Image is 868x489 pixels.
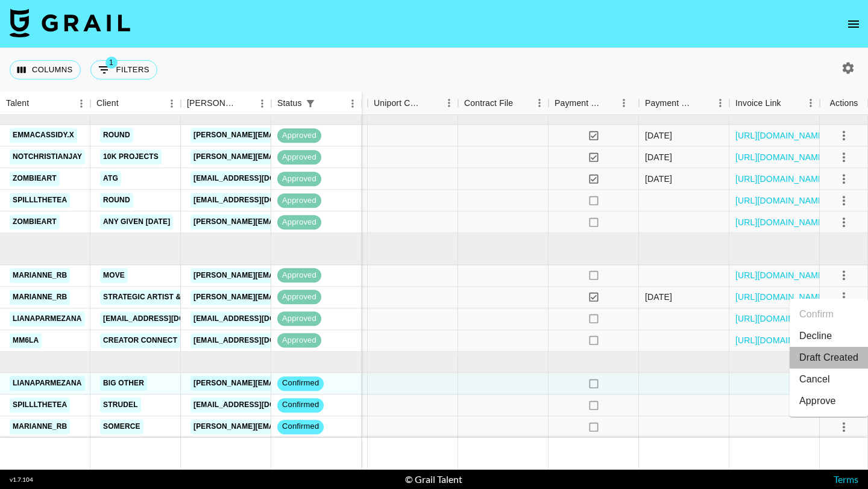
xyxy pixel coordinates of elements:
button: Menu [72,95,90,113]
div: Approve [799,394,836,408]
span: approved [277,173,321,185]
span: confirmed [277,422,324,433]
span: approved [277,313,321,325]
button: Sort [319,95,336,112]
span: confirmed [277,400,324,411]
div: Payment Sent [549,92,639,115]
div: Actions [830,92,858,115]
a: marianne_rb [10,290,70,305]
a: Creator Connect [100,333,180,348]
button: Show filters [302,95,319,112]
button: select merge strategy [834,266,854,286]
a: [URL][DOMAIN_NAME] [735,291,826,304]
div: Invoice Link [735,92,781,115]
button: Menu [530,94,549,112]
button: Sort [602,95,618,111]
div: Contract File [458,92,549,115]
span: confirmed [277,378,324,390]
a: [URL][DOMAIN_NAME] [735,195,826,207]
span: 1 [105,57,118,69]
a: Big Other [100,376,147,391]
div: 11/09/2025 [645,291,672,304]
a: 10k Projects [100,150,162,165]
a: lianaparmezana [10,376,85,391]
button: Sort [236,95,253,112]
li: Draft Created [790,347,868,369]
a: [EMAIL_ADDRESS][DOMAIN_NAME] [190,193,325,208]
button: select merge strategy [834,287,854,308]
button: Select columns [10,60,81,79]
div: Booker [181,92,271,115]
a: [PERSON_NAME][EMAIL_ADDRESS][DOMAIN_NAME] [190,215,387,230]
li: Decline [790,325,868,347]
a: ATG [100,172,121,187]
div: [PERSON_NAME] [187,92,236,115]
img: Grail Talent [10,8,130,37]
button: Sort [119,95,136,112]
a: emmacassidy.x [10,128,77,143]
button: Show filters [90,60,157,79]
a: [URL][DOMAIN_NAME] [735,335,826,347]
button: Sort [781,95,798,111]
a: Strategic Artist & Repertoire [100,290,234,305]
div: Actions [820,92,868,115]
div: Invoice Notes [277,92,368,115]
button: Menu [344,95,362,113]
a: mm6la [10,333,42,348]
a: Terms [834,473,858,485]
div: Payment Sent Date [645,92,694,115]
a: notchristianjay [10,150,85,165]
span: approved [277,335,321,346]
a: MOVE [100,268,128,283]
a: zombieart [10,172,60,187]
a: [PERSON_NAME][EMAIL_ADDRESS][PERSON_NAME][DOMAIN_NAME] [190,150,449,165]
a: Any given [DATE] [100,215,173,230]
a: [EMAIL_ADDRESS][DOMAIN_NAME] [190,172,325,187]
a: [URL][DOMAIN_NAME] [735,270,826,282]
div: 22/08/2025 [645,151,672,163]
div: Payment Sent [555,92,602,115]
a: [EMAIL_ADDRESS][DOMAIN_NAME] [100,311,235,326]
div: Payment Sent Date [639,92,729,115]
a: marianne_rb [10,419,70,434]
div: Uniport Contact Email [374,92,423,115]
button: Menu [253,95,271,113]
button: select merge strategy [834,125,854,146]
button: open drawer [841,12,866,36]
a: Strudel [100,397,141,413]
button: Menu [440,94,458,112]
div: Status [277,92,302,115]
button: Menu [163,95,181,113]
span: approved [277,291,321,303]
a: [EMAIL_ADDRESS][DOMAIN_NAME] [190,311,325,326]
div: Invoice Link [729,92,820,115]
a: spilllthetea [10,397,70,413]
div: Client [90,92,181,115]
button: select merge strategy [834,190,854,211]
a: [EMAIL_ADDRESS][DOMAIN_NAME] [190,397,325,413]
span: approved [277,152,321,163]
a: [PERSON_NAME][EMAIL_ADDRESS][DOMAIN_NAME] [190,268,387,283]
a: [URL][DOMAIN_NAME] [735,313,826,325]
a: [URL][DOMAIN_NAME] [735,216,826,228]
span: approved [277,270,321,281]
button: Menu [711,94,729,112]
div: Uniport Contact Email [368,92,458,115]
button: Sort [513,95,530,111]
div: 01/09/2025 [645,173,672,185]
button: Sort [29,95,46,112]
div: Client [96,92,119,115]
button: Menu [802,94,820,112]
div: 28/08/2025 [645,129,672,142]
a: Somerce [100,419,143,434]
span: approved [277,130,321,142]
a: Round [100,193,133,208]
button: select merge strategy [834,417,854,437]
a: [EMAIL_ADDRESS][DOMAIN_NAME] [190,333,325,348]
a: [URL][DOMAIN_NAME] [735,151,826,163]
a: zombieart [10,215,60,230]
div: v 1.7.104 [10,476,33,484]
span: approved [277,195,321,207]
button: select merge strategy [834,169,854,189]
a: [PERSON_NAME][EMAIL_ADDRESS][DOMAIN_NAME] [190,376,387,391]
